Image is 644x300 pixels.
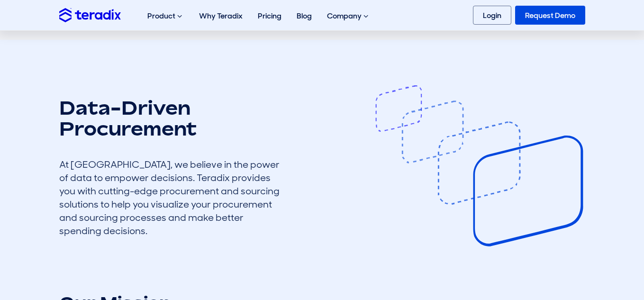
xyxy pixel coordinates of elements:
[289,1,319,31] a: Blog
[250,1,289,31] a: Pricing
[140,1,191,31] div: Product
[374,85,585,246] img: عن تيرادكس
[319,1,378,31] div: Company
[59,97,287,139] h1: Data-Driven Procurement
[473,6,511,25] a: Login
[59,158,287,237] div: At [GEOGRAPHIC_DATA], we believe in the power of data to empower decisions. Teradix provides you ...
[515,6,585,25] a: Request Demo
[59,8,121,22] img: Teradix logo
[191,1,250,31] a: Why Teradix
